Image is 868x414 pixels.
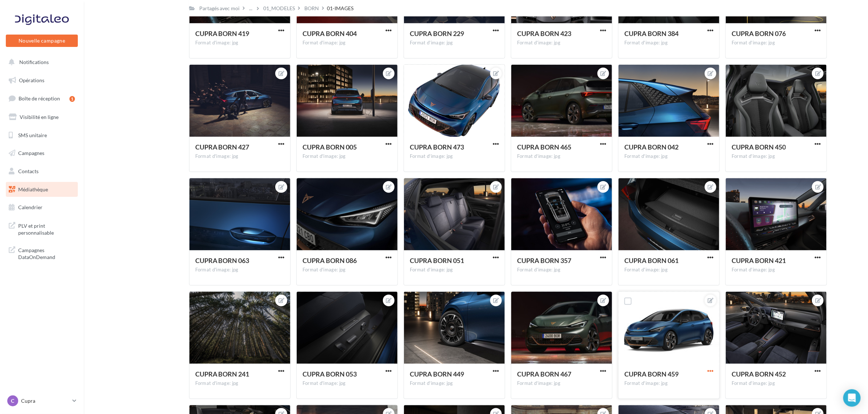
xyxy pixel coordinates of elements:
div: Format d'image: jpg [732,380,821,387]
div: Format d'image: jpg [624,267,713,273]
button: Nouvelle campagne [6,35,78,47]
span: Visibilité en ligne [20,114,59,120]
div: Format d'image: jpg [732,153,821,160]
div: Format d'image: jpg [624,380,713,387]
div: Partagés avec moi [199,5,240,12]
div: Format d'image: jpg [410,153,499,160]
span: CUPRA BORN 061 [624,256,679,264]
a: Campagnes [4,146,79,161]
span: CUPRA BORN 005 [303,143,357,151]
div: Format d'image: jpg [303,40,392,46]
a: Boîte de réception1 [4,91,79,106]
span: Contacts [18,168,39,174]
span: CUPRA BORN 076 [732,29,786,37]
span: CUPRA BORN 421 [732,256,786,264]
a: Médiathèque [4,182,79,197]
span: Calendrier [18,204,43,210]
div: Format d'image: jpg [624,40,713,46]
div: Format d'image: jpg [410,380,499,387]
button: Notifications [4,55,76,70]
p: Cupra [21,397,69,405]
div: Format d'image: jpg [303,267,392,273]
div: 01_MODELES [264,5,295,12]
div: Format d'image: jpg [410,40,499,46]
div: Format d'image: jpg [517,153,606,160]
div: Format d'image: jpg [732,40,821,46]
div: Format d'image: jpg [195,153,284,160]
span: CUPRA BORN 449 [410,370,464,378]
div: 01-IMAGES [327,5,354,12]
a: SMS unitaire [4,128,79,143]
a: C Cupra [6,394,78,408]
div: Format d'image: jpg [517,380,606,387]
span: CUPRA BORN 051 [410,256,464,264]
span: CUPRA BORN 042 [624,143,679,151]
span: CUPRA BORN 450 [732,143,786,151]
span: Opérations [19,77,44,83]
a: Campagnes DataOnDemand [4,242,79,264]
div: Format d'image: jpg [195,40,284,46]
span: CUPRA BORN 357 [517,256,571,264]
span: CUPRA BORN 423 [517,29,571,37]
span: CUPRA BORN 419 [195,29,249,37]
span: Boîte de réception [19,95,60,101]
div: BORN [305,5,319,12]
span: CUPRA BORN 086 [303,256,357,264]
div: Open Intercom Messenger [843,389,861,407]
span: PLV et print personnalisable [18,221,75,236]
span: CUPRA BORN 241 [195,370,249,378]
a: Opérations [4,73,79,88]
div: 1 [69,96,75,102]
a: Contacts [4,164,79,179]
span: CUPRA BORN 465 [517,143,571,151]
span: CUPRA BORN 467 [517,370,571,378]
div: Format d'image: jpg [517,40,606,46]
div: Format d'image: jpg [195,380,284,387]
div: Format d'image: jpg [195,267,284,273]
a: Visibilité en ligne [4,110,79,125]
span: C [11,397,15,405]
a: PLV et print personnalisable [4,218,79,239]
span: CUPRA BORN 229 [410,29,464,37]
span: Campagnes [18,150,44,156]
a: Calendrier [4,200,79,215]
span: CUPRA BORN 459 [624,370,679,378]
span: CUPRA BORN 404 [303,29,357,37]
span: CUPRA BORN 053 [303,370,357,378]
span: CUPRA BORN 473 [410,143,464,151]
span: CUPRA BORN 384 [624,29,679,37]
div: Format d'image: jpg [624,153,713,160]
div: Format d'image: jpg [410,267,499,273]
span: CUPRA BORN 063 [195,256,249,264]
span: SMS unitaire [18,132,47,138]
div: Format d'image: jpg [517,267,606,273]
div: ... [248,3,254,13]
div: Format d'image: jpg [303,380,392,387]
span: Médiathèque [18,186,48,192]
span: Notifications [19,59,49,65]
div: Format d'image: jpg [303,153,392,160]
div: Format d'image: jpg [732,267,821,273]
span: CUPRA BORN 427 [195,143,249,151]
span: Campagnes DataOnDemand [18,245,75,261]
span: CUPRA BORN 452 [732,370,786,378]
